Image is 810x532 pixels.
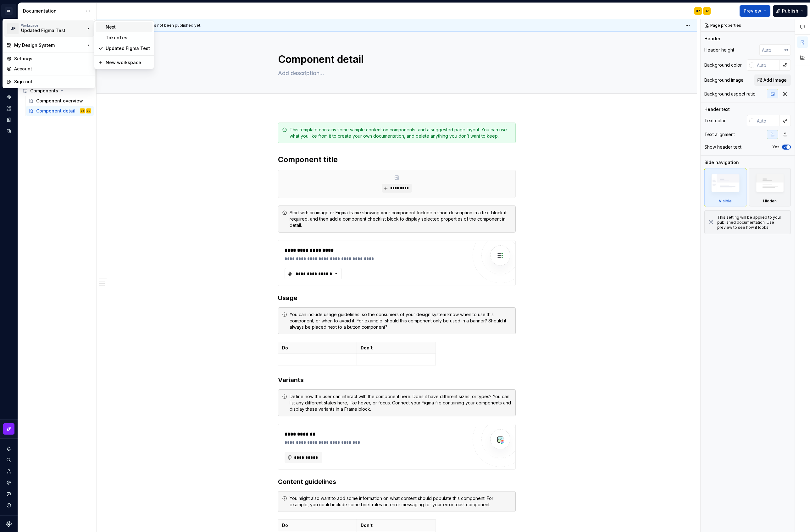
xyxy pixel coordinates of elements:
div: Next [106,24,150,30]
div: Updated Figma Test [21,27,75,34]
div: Workspace [21,24,85,27]
div: Sign out [14,79,92,85]
div: New workspace [106,59,150,66]
div: My Design System [14,42,85,48]
div: Settings [14,56,92,62]
div: TokenTest [106,35,150,41]
div: Updated Figma Test [106,45,150,52]
div: Account [14,66,92,72]
div: UF [7,23,19,34]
